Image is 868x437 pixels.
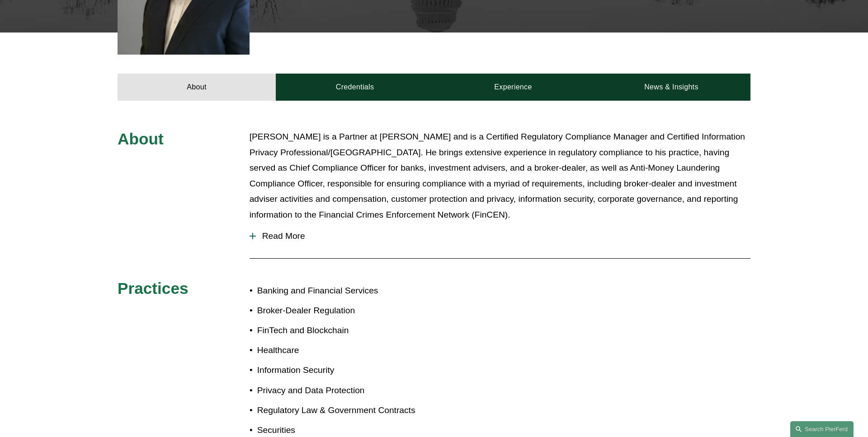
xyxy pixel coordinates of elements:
p: Information Security [257,363,434,378]
p: FinTech and Blockchain [257,323,434,339]
a: News & Insights [592,74,750,101]
button: Read More [250,224,750,248]
span: About [118,130,164,148]
span: Read More [256,231,750,241]
p: Broker-Dealer Regulation [257,303,434,319]
p: Banking and Financial Services [257,283,434,299]
a: About [118,74,276,101]
a: Search this site [790,421,854,437]
p: Healthcare [257,343,434,358]
p: Privacy and Data Protection [257,383,434,399]
p: Regulatory Law & Government Contracts [257,403,434,418]
p: [PERSON_NAME] is a Partner at [PERSON_NAME] and is a Certified Regulatory Compliance Manager and ... [250,129,750,223]
a: Experience [434,74,592,101]
span: Practices [118,279,189,297]
a: Credentials [276,74,434,101]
